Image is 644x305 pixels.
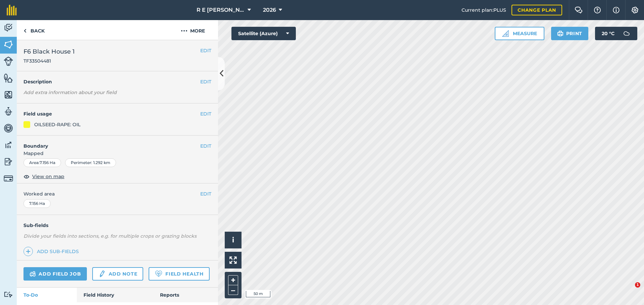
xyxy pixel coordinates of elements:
[200,142,211,150] button: EDIT
[602,27,614,40] span: 20 ° C
[17,20,51,40] a: Back
[551,27,589,40] button: Print
[4,40,13,50] img: svg+xml;base64,PHN2ZyB4bWxucz0iaHR0cDovL3d3dy53My5vcmcvMjAwMC9zdmciIHdpZHRoPSI1NiIgaGVpZ2h0PSI2MC...
[98,270,106,278] img: svg+xml;base64,PD94bWwgdmVyc2lvbj0iMS4wIiBlbmNvZGluZz0idXRmLTgiPz4KPCEtLSBHZW5lcmF0b3I6IEFkb2JlIE...
[23,199,51,208] div: 7.156 Ha
[200,47,211,54] button: EDIT
[23,172,30,180] img: svg+xml;base64,PHN2ZyB4bWxucz0iaHR0cDovL3d3dy53My5vcmcvMjAwMC9zdmciIHdpZHRoPSIxOCIgaGVpZ2h0PSIyNC...
[65,158,116,167] div: Perimeter : 1.292 km
[23,58,75,64] span: TF33504481
[231,27,296,40] button: Satellite (Azure)
[4,123,13,133] img: svg+xml;base64,PD94bWwgdmVyc2lvbj0iMS4wIiBlbmNvZGluZz0idXRmLTgiPz4KPCEtLSBHZW5lcmF0b3I6IEFkb2JlIE...
[181,27,187,35] img: svg+xml;base64,PHN2ZyB4bWxucz0iaHR0cDovL3d3dy53My5vcmcvMjAwMC9zdmciIHdpZHRoPSIyMCIgaGVpZ2h0PSIyNC...
[495,27,544,40] button: Measure
[263,6,276,14] span: 2026
[4,57,13,66] img: svg+xml;base64,PD94bWwgdmVyc2lvbj0iMS4wIiBlbmNvZGluZz0idXRmLTgiPz4KPCEtLSBHZW5lcmF0b3I6IEFkb2JlIE...
[23,247,82,256] a: Add sub-fields
[502,30,509,37] img: Ruler icon
[23,158,61,167] div: Area : 7.156 Ha
[153,288,218,302] a: Reports
[200,110,211,118] button: EDIT
[17,222,218,229] h4: Sub-fields
[17,288,77,302] a: To-Do
[23,233,197,239] em: Divide your fields into sections, e.g. for multiple crops or grazing blocks
[149,267,209,281] a: Field Health
[593,7,601,13] img: A question mark icon
[613,6,620,14] img: svg+xml;base64,PHN2ZyB4bWxucz0iaHR0cDovL3d3dy53My5vcmcvMjAwMC9zdmciIHdpZHRoPSIxNyIgaGVpZ2h0PSIxNy...
[225,232,241,248] button: i
[557,29,563,37] img: svg+xml;base64,PHN2ZyB4bWxucz0iaHR0cDovL3d3dy53My5vcmcvMjAwMC9zdmciIHdpZHRoPSIxOSIgaGVpZ2h0PSIyNC...
[77,288,153,302] a: Field History
[17,136,200,150] h4: Boundary
[23,78,211,85] h4: Description
[7,5,17,15] img: fieldmargin Logo
[17,150,218,157] span: Mapped
[200,190,211,198] button: EDIT
[4,90,13,100] img: svg+xml;base64,PHN2ZyB4bWxucz0iaHR0cDovL3d3dy53My5vcmcvMjAwMC9zdmciIHdpZHRoPSI1NiIgaGVpZ2h0PSI2MC...
[30,270,36,278] img: svg+xml;base64,PD94bWwgdmVyc2lvbj0iMS4wIiBlbmNvZGluZz0idXRmLTgiPz4KPCEtLSBHZW5lcmF0b3I6IEFkb2JlIE...
[4,140,13,150] img: svg+xml;base64,PD94bWwgdmVyc2lvbj0iMS4wIiBlbmNvZGluZz0idXRmLTgiPz4KPCEtLSBHZW5lcmF0b3I6IEFkb2JlIE...
[228,275,238,285] button: +
[620,27,633,40] img: svg+xml;base64,PD94bWwgdmVyc2lvbj0iMS4wIiBlbmNvZGluZz0idXRmLTgiPz4KPCEtLSBHZW5lcmF0b3I6IEFkb2JlIE...
[4,23,13,33] img: svg+xml;base64,PD94bWwgdmVyc2lvbj0iMS4wIiBlbmNvZGluZz0idXRmLTgiPz4KPCEtLSBHZW5lcmF0b3I6IEFkb2JlIE...
[232,236,234,244] span: i
[228,285,238,295] button: –
[229,256,237,264] img: Four arrows, one pointing top left, one top right, one bottom right and the last bottom left
[462,6,506,14] span: Current plan : PLUS
[23,89,117,95] em: Add extra information about your field
[4,106,13,117] img: svg+xml;base64,PD94bWwgdmVyc2lvbj0iMS4wIiBlbmNvZGluZz0idXRmLTgiPz4KPCEtLSBHZW5lcmF0b3I6IEFkb2JlIE...
[23,172,64,180] button: View on map
[23,190,211,198] span: Worked area
[23,27,26,35] img: svg+xml;base64,PHN2ZyB4bWxucz0iaHR0cDovL3d3dy53My5vcmcvMjAwMC9zdmciIHdpZHRoPSI5IiBoZWlnaHQ9IjI0Ii...
[23,110,200,118] h4: Field usage
[168,20,218,40] button: More
[621,282,637,298] iframe: Intercom live chat
[23,47,75,56] span: F6 Black House 1
[4,157,13,167] img: svg+xml;base64,PD94bWwgdmVyc2lvbj0iMS4wIiBlbmNvZGluZz0idXRmLTgiPz4KPCEtLSBHZW5lcmF0b3I6IEFkb2JlIE...
[4,174,13,183] img: svg+xml;base64,PD94bWwgdmVyc2lvbj0iMS4wIiBlbmNvZGluZz0idXRmLTgiPz4KPCEtLSBHZW5lcmF0b3I6IEFkb2JlIE...
[631,7,639,13] img: A cog icon
[4,291,13,298] img: svg+xml;base64,PD94bWwgdmVyc2lvbj0iMS4wIiBlbmNvZGluZz0idXRmLTgiPz4KPCEtLSBHZW5lcmF0b3I6IEFkb2JlIE...
[34,121,80,128] div: OILSEED-RAPE: OIL
[197,6,245,14] span: R E [PERSON_NAME]
[512,5,562,15] a: Change plan
[595,27,637,40] button: 20 °C
[575,7,583,13] img: Two speech bubbles overlapping with the left bubble in the forefront
[23,267,87,281] a: Add field job
[32,173,64,180] span: View on map
[26,247,31,255] img: svg+xml;base64,PHN2ZyB4bWxucz0iaHR0cDovL3d3dy53My5vcmcvMjAwMC9zdmciIHdpZHRoPSIxNCIgaGVpZ2h0PSIyNC...
[635,282,640,288] span: 1
[200,78,211,85] button: EDIT
[92,267,143,281] a: Add note
[4,73,13,83] img: svg+xml;base64,PHN2ZyB4bWxucz0iaHR0cDovL3d3dy53My5vcmcvMjAwMC9zdmciIHdpZHRoPSI1NiIgaGVpZ2h0PSI2MC...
